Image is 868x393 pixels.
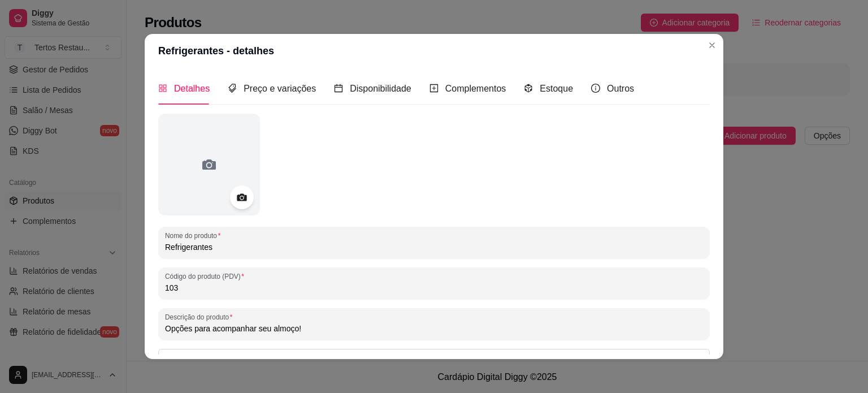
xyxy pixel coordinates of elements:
[591,84,600,93] span: info-circle
[524,84,533,93] span: code-sandbox
[165,282,703,293] input: Código do produto (PDV)
[445,84,506,93] span: Complementos
[165,241,703,253] input: Nome do produto
[174,84,210,93] span: Detalhes
[165,231,224,240] label: Nome do produto
[429,84,439,93] span: plus-square
[145,34,723,68] header: Refrigerantes - detalhes
[165,323,703,334] input: Descrição do produto
[334,84,343,93] span: calendar
[244,84,316,93] span: Preço e variações
[165,312,236,322] label: Descrição do produto
[165,271,248,281] label: Código do produto (PDV)
[607,84,634,93] span: Outros
[703,36,721,54] button: Close
[540,84,573,93] span: Estoque
[228,84,237,93] span: tags
[158,84,167,93] span: appstore
[350,84,411,93] span: Disponibilidade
